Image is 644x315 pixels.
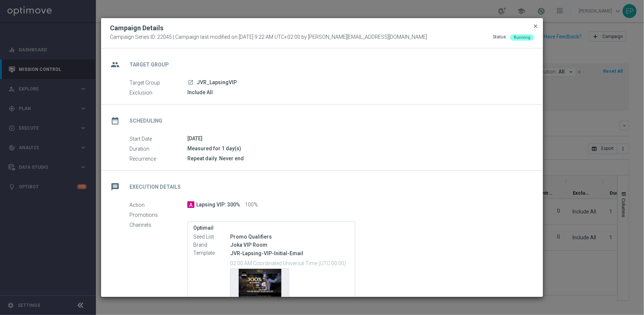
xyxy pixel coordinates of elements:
[129,155,187,162] label: Recurrence
[129,117,162,124] h2: Scheduling
[187,155,529,162] div: Repeat daily. Never end
[129,222,187,228] label: Channels
[187,201,194,208] span: A
[129,79,187,86] label: Target Group
[110,34,427,41] span: Campaign Series ID: 22045 | Campaign last modified on [DATE] 9:22 AM UTC+02:00 by [PERSON_NAME][E...
[108,58,122,71] i: group
[129,212,187,218] label: Promotions
[230,233,349,240] div: Promo Qualifiers
[245,202,258,208] span: 100%
[514,35,530,40] span: Running
[129,136,187,142] label: Start Date
[187,145,529,152] div: Measured for 1 day(s)
[129,89,187,96] label: Exclusion
[193,225,349,231] label: Optimail
[230,241,349,249] div: Joka VIP Room
[196,202,240,208] span: Lapsing VIP: 300%
[493,34,507,41] div: Status:
[230,250,349,257] p: JVR-Lapsing-VIP-Initial-Email
[129,61,169,68] h2: Target Group
[193,234,230,240] label: Seed List
[129,145,187,152] label: Duration
[108,114,122,127] i: date_range
[129,202,187,208] label: Action
[193,250,230,257] label: Template
[188,79,194,85] i: launch
[187,135,529,142] div: [DATE]
[197,79,237,86] span: JVR_LapsingVIP
[533,23,539,29] span: close
[110,24,163,32] h2: Campaign Details
[108,180,122,194] i: message
[193,242,230,249] label: Brand
[187,79,194,86] a: launch
[230,259,349,267] p: 02:00 AM Coordinated Universal Time (UTC 00:00)
[510,34,534,40] colored-tag: Running
[129,184,181,191] h2: Execution Details
[187,89,529,96] div: Include All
